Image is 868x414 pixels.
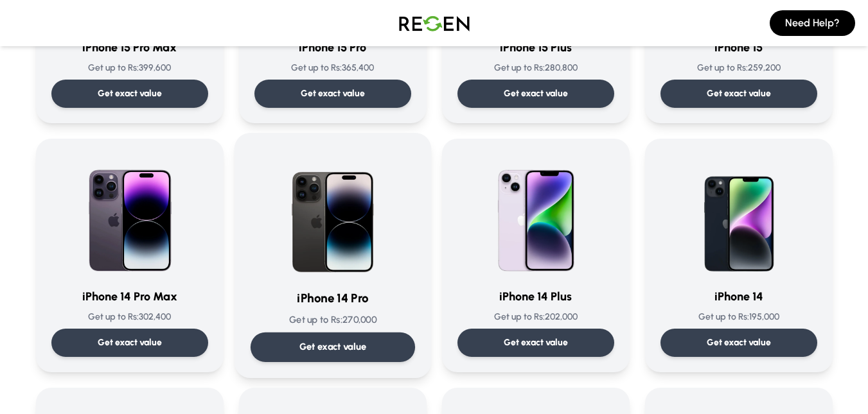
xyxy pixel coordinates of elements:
p: Get exact value [707,336,771,349]
p: Get exact value [504,87,568,100]
button: Need Help? [770,10,855,36]
h3: iPhone 15 Plus [457,39,614,56]
p: Get exact value [98,336,162,349]
img: Logo [389,5,479,41]
p: Get up to Rs: 270,000 [250,313,414,327]
p: Get exact value [707,87,771,100]
p: Get exact value [299,340,366,354]
h3: iPhone 14 Plus [457,288,614,306]
p: Get up to Rs: 365,400 [254,62,411,74]
h3: iPhone 14 Pro Max [51,288,208,306]
p: Get up to Rs: 302,400 [51,311,208,323]
p: Get exact value [504,336,568,349]
img: iPhone 14 Plus [474,154,598,277]
p: Get up to Rs: 399,600 [51,62,208,74]
img: iPhone 14 [677,154,801,277]
p: Get up to Rs: 195,000 [660,311,817,323]
p: Get up to Rs: 280,800 [457,62,614,74]
p: Get exact value [301,87,365,100]
h3: iPhone 15 Pro Max [51,39,208,56]
p: Get up to Rs: 202,000 [457,311,614,323]
h3: iPhone 15 [660,39,817,56]
h3: iPhone 14 [660,288,817,306]
p: Get exact value [98,87,162,100]
p: Get up to Rs: 259,200 [660,62,817,74]
img: iPhone 14 Pro Max [68,154,191,277]
h3: iPhone 14 Pro [250,289,414,308]
img: iPhone 14 Pro [268,149,398,279]
h3: iPhone 15 Pro [254,39,411,56]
